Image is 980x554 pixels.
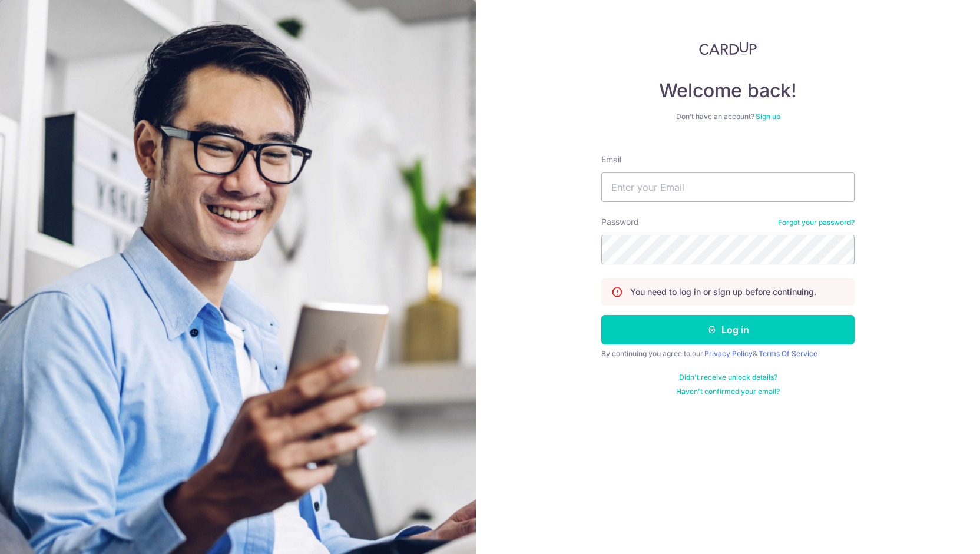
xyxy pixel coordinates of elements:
input: Enter your Email [601,172,855,202]
a: Forgot your password? [778,218,855,227]
div: By continuing you agree to our & [601,349,855,359]
a: Sign up [756,112,780,121]
p: You need to log in or sign up before continuing. [630,286,816,298]
label: Email [601,154,621,165]
div: Don’t have an account? [601,112,855,121]
a: Terms Of Service [759,349,817,358]
h4: Welcome back! [601,79,855,102]
label: Password [601,216,639,228]
a: Privacy Policy [704,349,753,358]
img: CardUp Logo [699,41,757,55]
button: Log in [601,315,855,344]
a: Haven't confirmed your email? [676,387,780,396]
a: Didn't receive unlock details? [679,373,777,382]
